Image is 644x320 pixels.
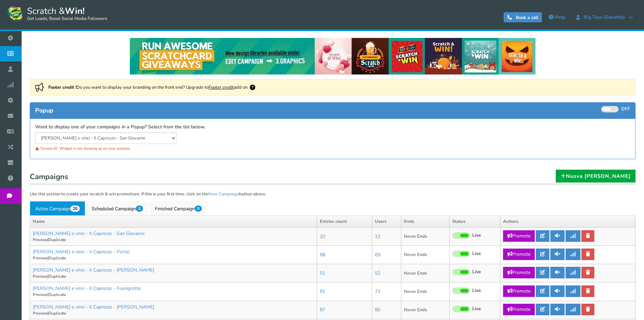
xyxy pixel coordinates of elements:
a: Preview [33,237,47,242]
p: | [33,274,314,279]
span: Big Toys Giocattoli [580,15,628,20]
th: Name [30,215,317,228]
a: 20 [320,233,325,240]
a: [PERSON_NAME] e vinci - Il Capriccio - San Giovanni [33,230,144,237]
a: Help [545,12,569,23]
td: Never Ends [401,246,449,264]
span: OFF [621,106,630,112]
a: Duplicate [48,311,66,316]
a: [PERSON_NAME] e vinci - Il Capriccio - [PERSON_NAME] [33,267,154,273]
td: Never Ends [401,228,449,246]
img: Scratch and Win [7,5,24,22]
a: 72 [375,288,380,295]
a: 68 [320,252,325,258]
span: Help [555,14,565,20]
a: Promote [503,285,535,297]
span: Live [472,306,481,312]
label: Want to display one of your campaigns in a Popup? Select from the list below. [35,124,205,130]
strong: Footer credit ! [48,84,76,90]
td: Never Ends [401,301,449,319]
span: Popup [35,106,53,114]
a: Preview [33,255,47,261]
a: New Campaign [208,191,239,197]
a: 81 [320,288,325,295]
a: Preview [33,274,47,279]
a: Preview [33,292,47,297]
a: Nuova [PERSON_NAME] [556,170,636,183]
th: Status [450,215,500,228]
a: Duplicate [48,237,66,242]
a: [PERSON_NAME] e vinci - Il Capriccio - Portici [33,249,130,255]
a: 69 [375,252,380,258]
p: | [33,237,314,243]
span: 0 [136,206,143,212]
a: 51 [320,270,325,276]
a: Scratch &Win! Get Leads, Boost Social Media Followers [7,5,107,22]
a: Duplicate [48,274,66,279]
span: Live [472,287,481,294]
div: Turned off. Widget is not showing up on your website. [35,144,328,153]
span: Live [472,232,481,239]
p: | [33,292,314,298]
a: 85 [375,306,380,313]
a: Preview [33,311,47,316]
p: | [33,311,314,316]
small: Get Leads, Boost Social Media Followers [27,16,107,22]
td: Never Ends [401,264,449,282]
span: 20 [70,206,80,212]
span: Book a call [516,15,538,21]
a: Duplicate [48,292,66,297]
a: Book a call [504,12,542,22]
p: | [33,255,314,261]
a: Promote [503,230,535,242]
a: 52 [375,270,380,276]
a: [PERSON_NAME] e vinci - Il Capriccio - Fuorigrotta [33,285,140,292]
td: Never Ends [401,282,449,301]
a: Promote [503,249,535,260]
h1: Campaigns [30,171,636,184]
a: Finished Campaign [149,201,207,215]
a: Promote [503,304,535,315]
a: Footer credit [209,84,234,90]
span: Live [472,251,481,257]
a: 22 [375,233,380,240]
strong: Win! [65,5,85,17]
th: Ends [401,215,449,228]
a: [PERSON_NAME] e vinci - Il Capriccio - [PERSON_NAME] [33,304,154,310]
img: festival-poster-2020.webp [130,38,535,74]
p: Use this section to create your scratch & win promotions. If this is your first time, click on th... [30,191,636,198]
span: 0 [195,206,202,212]
a: Promote [503,267,535,278]
a: Scheduled Campaign [86,201,148,215]
th: Entries count [317,215,372,228]
th: Users [372,215,401,228]
div: Do you want to display your branding on the front end? Upgrade to add on. [30,79,636,95]
span: Live [472,269,481,275]
th: Actions [500,215,636,228]
a: Duplicate [48,255,66,261]
a: Active Campaign [30,201,85,215]
a: 87 [320,306,325,313]
span: Scratch & [24,5,107,22]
